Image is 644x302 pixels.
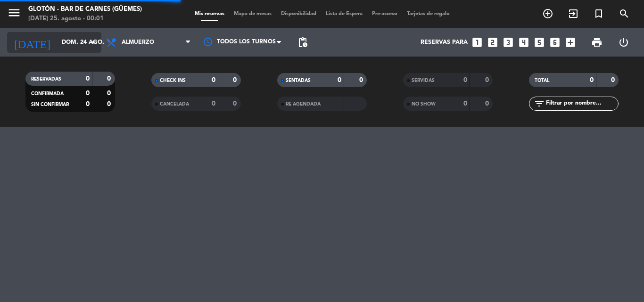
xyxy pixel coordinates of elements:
[593,8,604,19] i: turned_in_not
[619,8,630,19] i: search
[107,90,113,97] strong: 0
[534,98,545,109] i: filter_list
[160,78,186,83] span: CHECK INS
[286,78,311,83] span: SENTADAS
[28,5,142,14] div: Glotón - Bar de Carnes (Güemes)
[618,37,629,48] i: power_settings_new
[190,11,229,16] span: Mis reservas
[31,102,69,107] span: SIN CONFIRMAR
[160,102,189,106] span: CANCELADA
[502,36,514,49] i: looks_3
[487,36,499,49] i: looks_two
[229,11,276,16] span: Mapa de mesas
[412,78,435,83] span: SERVIDAS
[564,36,577,49] i: add_box
[463,77,467,83] strong: 0
[590,77,594,83] strong: 0
[86,90,90,97] strong: 0
[535,78,549,83] span: TOTAL
[542,8,553,19] i: add_circle_outline
[549,36,561,49] i: looks_6
[611,77,617,83] strong: 0
[7,32,57,53] i: [DATE]
[122,39,154,46] span: Almuerzo
[86,75,90,82] strong: 0
[610,28,637,57] div: LOG OUT
[321,11,367,16] span: Lista de Espera
[485,77,491,83] strong: 0
[107,75,113,82] strong: 0
[286,102,321,106] span: RE AGENDADA
[88,37,99,48] i: arrow_drop_down
[7,6,21,23] button: menu
[359,77,365,83] strong: 0
[471,36,483,49] i: looks_one
[212,100,215,107] strong: 0
[485,100,491,107] strong: 0
[212,77,215,83] strong: 0
[533,36,545,49] i: looks_5
[412,102,436,106] span: NO SHOW
[31,91,64,96] span: CONFIRMADA
[402,11,454,16] span: Tarjetas de regalo
[31,77,61,82] span: RESERVADAS
[463,100,467,107] strong: 0
[518,36,530,49] i: looks_4
[7,6,21,20] i: menu
[86,101,90,107] strong: 0
[568,8,579,19] i: exit_to_app
[276,11,321,16] span: Disponibilidad
[233,77,239,83] strong: 0
[338,77,341,83] strong: 0
[233,100,239,107] strong: 0
[367,11,402,16] span: Pre-acceso
[28,14,142,24] div: [DATE] 25. agosto - 00:01
[545,98,618,109] input: Filtrar por nombre...
[591,37,603,48] span: print
[107,101,113,107] strong: 0
[297,37,308,48] span: pending_actions
[421,39,468,46] span: Reservas para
